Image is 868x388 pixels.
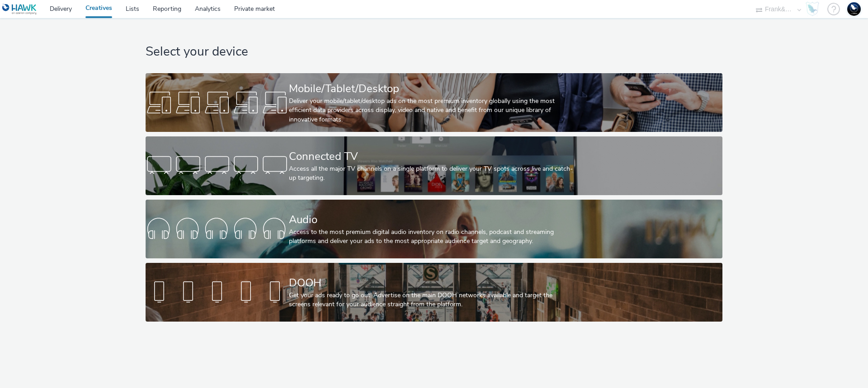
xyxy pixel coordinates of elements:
a: DOOHGet your ads ready to go out! Advertise on the main DOOH networks available and target the sc... [146,263,722,322]
h1: Select your device [146,43,722,61]
img: Hawk Academy [806,2,819,16]
a: Connected TVAccess all the major TV channels on a single platform to deliver your TV spots across... [146,136,722,195]
div: Access to the most premium digital audio inventory on radio channels, podcast and streaming platf... [289,228,576,246]
a: AudioAccess to the most premium digital audio inventory on radio channels, podcast and streaming ... [146,200,722,258]
div: Audio [289,212,576,228]
div: Mobile/Tablet/Desktop [289,81,576,97]
img: Support Hawk [847,2,861,16]
a: Mobile/Tablet/DesktopDeliver your mobile/tablet/desktop ads on the most premium inventory globall... [146,73,722,132]
div: Get your ads ready to go out! Advertise on the main DOOH networks available and target the screen... [289,291,576,309]
div: Deliver your mobile/tablet/desktop ads on the most premium inventory globally using the most effi... [289,97,576,124]
a: Hawk Academy [806,2,823,16]
div: DOOH [289,275,576,291]
img: undefined Logo [2,4,37,15]
div: Access all the major TV channels on a single platform to deliver your TV spots across live and ca... [289,164,576,183]
div: Connected TV [289,149,576,164]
